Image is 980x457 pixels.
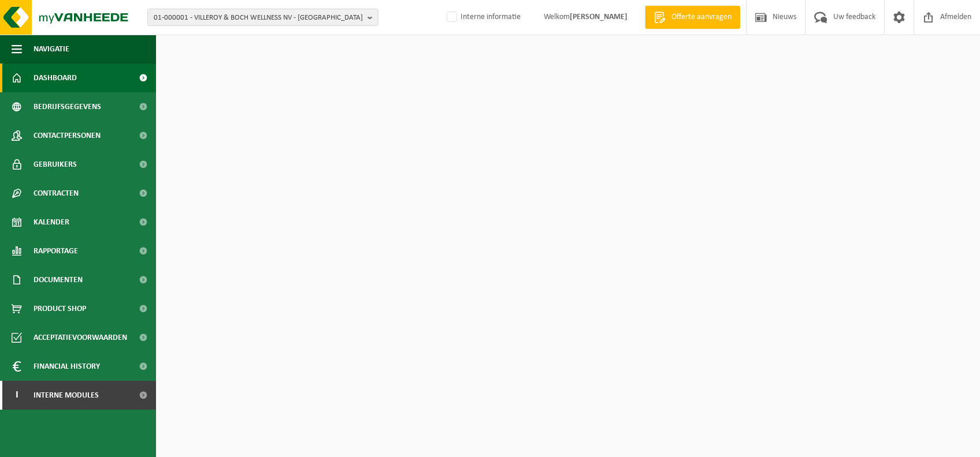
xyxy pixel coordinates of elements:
span: Documenten [34,265,83,294]
label: Interne informatie [444,9,521,26]
span: Gebruikers [34,150,77,179]
span: Contactpersonen [34,121,101,150]
span: Kalender [34,208,69,237]
span: Interne modules [34,381,99,410]
span: Navigatie [34,35,69,63]
button: 01-000001 - VILLEROY & BOCH WELLNESS NV - [GEOGRAPHIC_DATA] [147,9,378,26]
span: 01-000001 - VILLEROY & BOCH WELLNESS NV - [GEOGRAPHIC_DATA] [154,9,363,27]
a: Offerte aanvragen [645,6,740,29]
span: Rapportage [34,237,78,265]
span: Contracten [34,179,79,208]
span: Product Shop [34,294,86,323]
span: I [12,381,22,410]
span: Bedrijfsgegevens [34,92,101,121]
span: Acceptatievoorwaarden [34,323,127,352]
strong: [PERSON_NAME] [570,13,628,21]
span: Offerte aanvragen [669,12,734,23]
span: Dashboard [34,63,77,92]
span: Financial History [34,352,100,381]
